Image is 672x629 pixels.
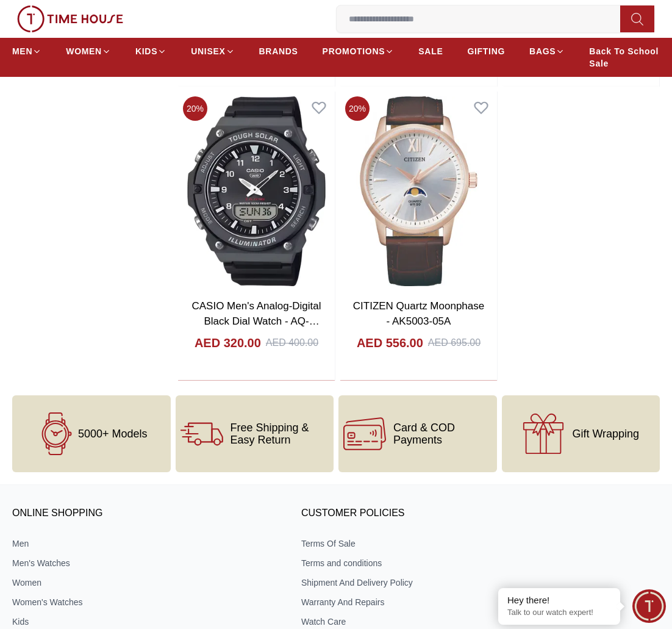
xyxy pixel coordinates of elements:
[572,428,639,440] span: Gift Wrapping
[195,334,261,351] h4: AED 320.00
[135,45,157,57] span: KIDS
[393,422,492,446] span: Card & COD Payments
[12,577,274,589] a: Women
[12,557,274,569] a: Men's Watches
[418,40,443,62] a: SALE
[12,537,274,550] a: Men
[340,92,497,290] img: CITIZEN Quartz Moonphase - AK5003-05A
[529,45,556,57] span: BAGS
[66,45,102,57] span: WOMEN
[12,45,32,57] span: MEN
[231,422,329,446] span: Free Shipping & Easy Return
[259,45,298,57] span: BRANDS
[467,45,505,57] span: GIFTING
[323,45,385,57] span: PROMOTIONS
[418,45,443,57] span: SALE
[259,40,298,62] a: BRANDS
[266,336,318,350] div: AED 400.00
[12,40,41,62] a: MEN
[135,40,166,62] a: KIDS
[12,616,274,628] a: Kids
[78,428,148,440] span: 5000+ Models
[507,608,611,618] p: Talk to our watch expert!
[191,45,225,57] span: UNISEX
[428,336,481,350] div: AED 695.00
[353,300,484,328] a: CITIZEN Quartz Moonphase - AK5003-05A
[345,96,370,121] span: 20 %
[301,616,563,628] a: Watch Care
[183,96,207,121] span: 20 %
[467,40,505,62] a: GIFTING
[301,557,563,569] a: Terms and conditions
[507,594,611,606] div: Hey there!
[589,45,660,70] span: Back To School Sale
[178,92,335,290] img: CASIO Men's Analog-Digital Black Dial Watch - AQ-S820W-1AVDF
[529,40,565,62] a: BAGS
[12,505,274,523] h3: ONLINE SHOPPING
[301,596,563,608] a: Warranty And Repairs
[12,596,274,608] a: Women's Watches
[357,334,423,351] h4: AED 556.00
[632,589,666,623] div: Chat Widget
[301,537,563,550] a: Terms Of Sale
[17,5,123,32] img: ...
[589,40,660,74] a: Back To School Sale
[301,505,563,523] h3: CUSTOMER POLICIES
[301,577,563,589] a: Shipment And Delivery Policy
[323,40,395,62] a: PROMOTIONS
[191,300,321,343] a: CASIO Men's Analog-Digital Black Dial Watch - AQ-S820W-1AVDF
[66,40,111,62] a: WOMEN
[191,40,234,62] a: UNISEX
